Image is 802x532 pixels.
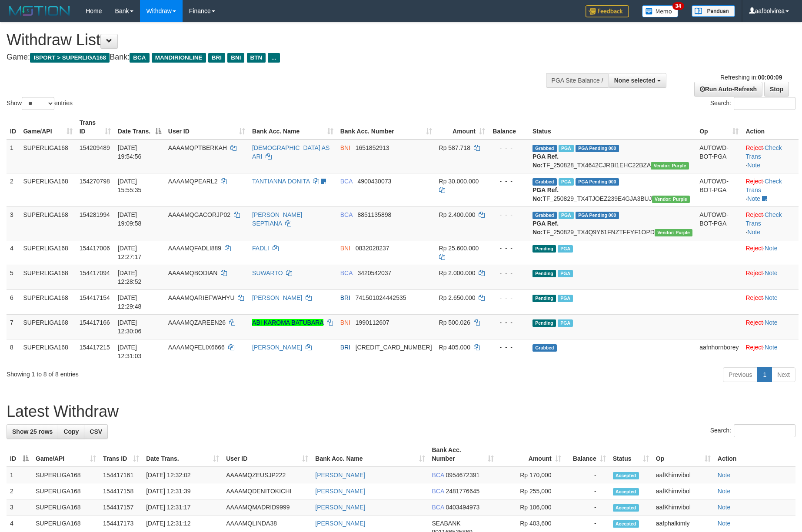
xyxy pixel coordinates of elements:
[340,319,350,326] span: BNI
[439,319,470,326] span: Rp 500.026
[340,294,350,301] span: BRI
[20,115,76,140] th: Game/API: activate to sort column ascending
[529,173,696,206] td: TF_250829_TX4TJOEZ239E4GJA3BUJ
[7,115,20,140] th: ID
[7,31,526,49] h1: Withdraw List
[745,178,763,185] a: Reject
[747,162,760,169] a: Note
[439,178,479,185] span: Rp 30.000.000
[565,483,609,499] td: -
[165,115,249,140] th: User ID: activate to sort column ascending
[696,206,742,240] td: AUTOWD-BOT-PGA
[439,294,476,301] span: Rp 2.650.000
[30,53,110,63] span: ISPORT > SUPERLIGA168
[745,319,763,326] a: Reject
[143,483,223,499] td: [DATE] 12:31:39
[614,77,656,84] span: None selected
[356,294,406,301] span: Copy 741501024442535 to clipboard
[492,210,526,219] div: - - -
[714,442,795,467] th: Action
[446,472,479,479] span: Copy 0954672391 to clipboard
[718,472,731,479] a: Note
[143,467,223,483] td: [DATE] 12:32:02
[143,499,223,515] td: [DATE] 12:31:17
[492,177,526,186] div: - - -
[118,269,142,285] span: [DATE] 12:28:52
[90,428,102,435] span: CSV
[223,499,312,515] td: AAAAMQMADRID9999
[247,53,266,63] span: BTN
[223,483,312,499] td: AAAAMQDENITOKICHI
[168,269,218,276] span: AAAAMQBODIAN
[143,442,223,467] th: Date Trans.: activate to sort column ascending
[340,211,353,218] span: BCA
[439,211,476,218] span: Rp 2.400.000
[489,115,529,140] th: Balance
[22,97,54,110] select: Showentries
[7,53,526,62] h4: Game: Bank:
[742,265,799,289] td: ·
[252,294,302,301] a: [PERSON_NAME]
[497,467,565,483] td: Rp 170,000
[745,269,763,276] a: Reject
[613,504,639,512] span: Accepted
[439,144,470,151] span: Rp 587.718
[7,483,32,499] td: 2
[100,467,143,483] td: 154417161
[652,499,714,515] td: aafKhimvibol
[7,424,58,439] a: Show 25 rows
[718,520,731,527] a: Note
[340,269,353,276] span: BCA
[742,289,799,314] td: ·
[7,140,20,173] td: 1
[7,366,328,379] div: Showing 1 to 8 of 8 entries
[765,294,778,301] a: Note
[652,467,714,483] td: aafKhimvibol
[532,220,559,236] b: PGA Ref. No:
[492,343,526,352] div: - - -
[742,173,799,206] td: · ·
[613,520,639,528] span: Accepted
[696,339,742,364] td: aafnhornborey
[249,115,337,140] th: Bank Acc. Name: activate to sort column ascending
[609,73,666,88] button: None selected
[118,344,142,359] span: [DATE] 12:31:03
[613,472,639,479] span: Accepted
[7,97,73,110] label: Show entries
[432,472,444,479] span: BCA
[7,289,20,314] td: 6
[546,73,609,88] div: PGA Site Balance /
[7,467,32,483] td: 1
[252,144,329,160] a: [DEMOGRAPHIC_DATA] AS ARI
[565,442,609,467] th: Balance: activate to sort column ascending
[609,442,652,467] th: Status: activate to sort column ascending
[168,211,230,218] span: AAAAMQGACORJP02
[532,153,559,169] b: PGA Ref. No:
[642,5,679,17] img: Button%20Memo.svg
[492,293,526,302] div: - - -
[439,344,470,351] span: Rp 405.000
[745,144,782,160] a: Check Trans
[32,467,100,483] td: SUPERLIGA168
[20,314,76,339] td: SUPERLIGA168
[745,211,782,227] a: Check Trans
[532,178,557,186] span: Grabbed
[32,499,100,515] td: SUPERLIGA168
[7,442,32,467] th: ID: activate to sort column descending
[745,245,763,252] a: Reject
[439,245,479,252] span: Rp 25.600.000
[7,206,20,240] td: 3
[436,115,489,140] th: Amount: activate to sort column ascending
[696,173,742,206] td: AUTOWD-BOT-PGA
[20,173,76,206] td: SUPERLIGA168
[337,115,436,140] th: Bank Acc. Number: activate to sort column ascending
[742,240,799,265] td: ·
[532,186,559,202] b: PGA Ref. No:
[529,140,696,173] td: TF_250828_TX4642CJRBI1EHC22BZA
[747,229,760,236] a: Note
[742,206,799,240] td: · ·
[32,483,100,499] td: SUPERLIGA168
[168,344,225,351] span: AAAAMQFELIX6666
[340,344,350,351] span: BRI
[12,428,53,435] span: Show 25 rows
